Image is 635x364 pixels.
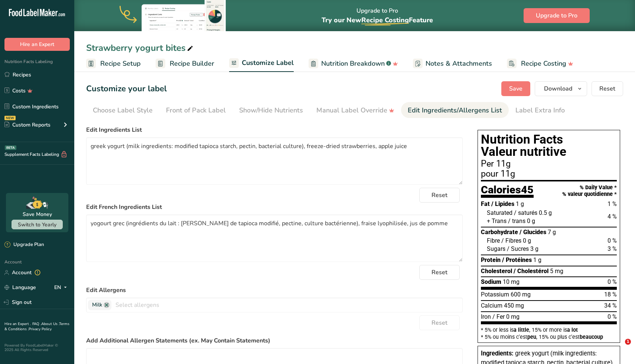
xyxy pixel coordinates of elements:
[481,302,502,309] span: Calcium
[322,16,433,24] span: Try our New Feature
[536,11,577,20] span: Upgrade to Pro
[92,301,102,309] span: Milk
[527,217,535,224] span: 0 g
[86,203,463,211] label: Edit French Ingredients List
[316,105,394,115] div: Manual Label Override
[481,350,514,357] span: Ingredients:
[530,245,538,252] span: 3 g
[309,55,398,72] a: Nutrition Breakdown
[520,229,546,236] span: / Glucides
[86,125,463,134] label: Edit Ingredients List
[507,245,529,252] span: / Sucres
[608,313,617,320] span: 0 %
[580,334,603,340] span: beaucoup
[166,105,226,115] div: Front of Pack Label
[481,170,617,178] div: pour 11g
[487,245,505,252] span: Sugars
[4,321,31,327] a: Hire an Expert .
[86,286,463,295] label: Edit Allergens
[516,200,524,207] span: 1 g
[4,116,16,120] div: NEW
[599,84,615,93] span: Reset
[4,343,70,352] div: Powered By FoodLabelMaker © 2025 All Rights Reserved
[432,268,447,277] span: Reset
[608,213,617,220] span: 4 %
[481,291,509,298] span: Potassium
[111,299,462,311] input: Select allergens
[54,283,70,292] div: EN
[524,8,590,23] button: Upgrade to Pro
[4,121,51,129] div: Custom Reports
[242,58,294,68] span: Customize Label
[86,336,463,345] label: Add Additional Allergen Statements (ex. May Contain Statements)
[322,0,433,31] div: Upgrade to Pro
[508,217,525,224] span: / trans
[527,334,536,340] span: peu
[419,265,460,280] button: Reset
[523,237,531,244] span: 0 g
[521,183,534,196] span: 45
[501,237,521,244] span: / Fibres
[625,339,631,345] span: 1
[481,268,512,275] span: Cholesterol
[432,318,447,327] span: Reset
[610,339,628,357] iframe: Intercom live chat
[501,81,530,96] button: Save
[229,55,294,72] a: Customize Label
[86,83,167,95] h1: Customize your label
[361,16,409,24] span: Recipe Costing
[509,84,522,93] span: Save
[515,105,565,115] div: Label Extra Info
[41,321,59,327] a: About Us .
[93,105,153,115] div: Choose Label Style
[12,220,63,229] button: Switch to Yearly
[156,55,214,72] a: Recipe Builder
[18,221,56,228] span: Switch to Yearly
[608,278,617,285] span: 0 %
[426,59,492,69] span: Notes & Attachments
[481,200,490,207] span: Fat
[481,133,617,158] h1: Nutrition Facts Valeur nutritive
[507,55,573,72] a: Recipe Costing
[321,59,385,69] span: Nutrition Breakdown
[608,245,617,252] span: 3 %
[550,268,563,275] span: 5 mg
[32,321,41,327] a: FAQ .
[4,321,69,332] a: Terms & Conditions .
[608,200,617,207] span: 1 %
[100,59,141,69] span: Recipe Setup
[432,191,447,200] span: Reset
[567,327,578,333] span: a lot
[533,256,541,263] span: 1 g
[86,55,141,72] a: Recipe Setup
[481,278,501,285] span: Sodium
[481,160,617,168] div: Per 11g
[604,291,617,298] span: 18 %
[5,145,16,150] div: BETA
[481,184,534,198] div: Calories
[487,217,507,224] span: + Trans
[4,241,44,249] div: Upgrade Plan
[239,105,303,115] div: Show/Hide Nutrients
[487,209,512,216] span: Saturated
[608,237,617,244] span: 0 %
[492,313,505,320] span: / Fer
[408,105,502,115] div: Edit Ingredients/Allergens List
[4,38,70,51] button: Hire an Expert
[514,268,548,275] span: / Cholestérol
[487,237,500,244] span: Fibre
[4,281,36,294] a: Language
[23,210,52,218] div: Save Money
[521,59,566,69] span: Recipe Costing
[514,327,529,333] span: a little
[481,324,617,340] section: * 5% or less is , 15% or more is
[562,184,617,197] div: % Daily Value * % valeur quotidienne *
[503,278,520,285] span: 10 mg
[481,256,501,263] span: Protein
[592,81,623,96] button: Reset
[511,291,531,298] span: 600 mg
[413,55,492,72] a: Notes & Attachments
[419,188,460,203] button: Reset
[491,200,514,207] span: / Lipides
[514,209,537,216] span: / saturés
